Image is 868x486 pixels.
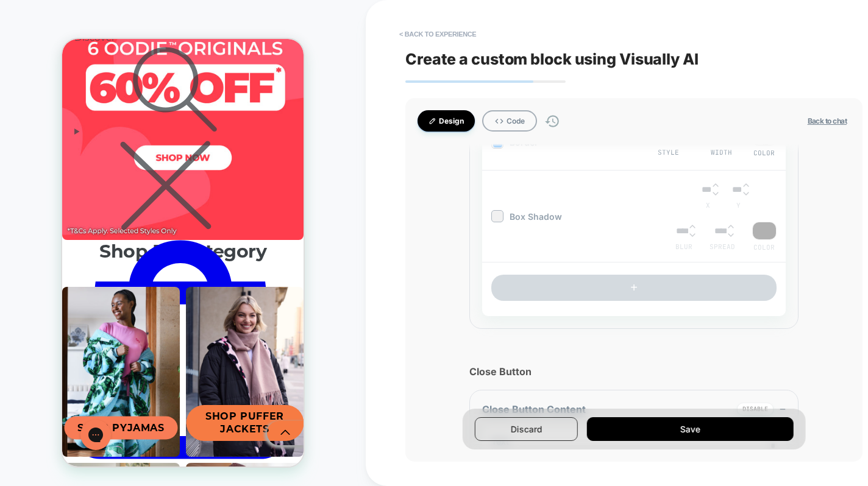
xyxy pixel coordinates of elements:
[469,365,799,378] span: Close Button
[491,275,777,301] button: +
[405,50,863,68] span: Create a custom block using Visually AI
[711,148,732,157] span: Width
[393,24,482,44] button: < Back to experience
[124,248,241,418] a: SHOP PUFFER JACKETS
[124,366,241,403] span: SHOP PUFFER JACKETS
[753,149,775,157] span: Color
[587,417,793,441] button: Save
[658,148,679,157] span: Style
[12,417,224,445] a: Cart
[804,116,850,126] button: Back to chat
[491,210,562,222] span: Box Shadow
[475,417,578,441] button: Discard
[418,110,475,132] button: Design
[482,403,586,415] span: Close Button Content
[12,376,55,415] iframe: Gorgias live chat messenger
[2,377,115,401] span: SHOP PYJAMAS
[737,403,774,415] button: Disable
[482,110,537,132] button: Code
[12,4,224,197] summary: Search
